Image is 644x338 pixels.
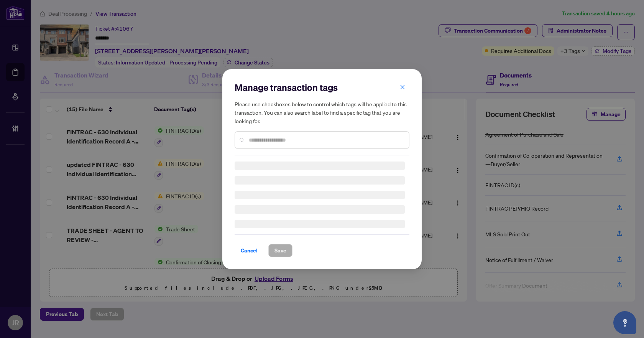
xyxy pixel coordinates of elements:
[235,244,264,257] button: Cancel
[613,311,636,334] button: Open asap
[268,244,292,257] button: Save
[235,81,409,94] h2: Manage transaction tags
[235,100,409,125] h5: Please use checkboxes below to control which tags will be applied to this transaction. You can al...
[241,244,258,257] span: Cancel
[400,84,405,89] span: close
